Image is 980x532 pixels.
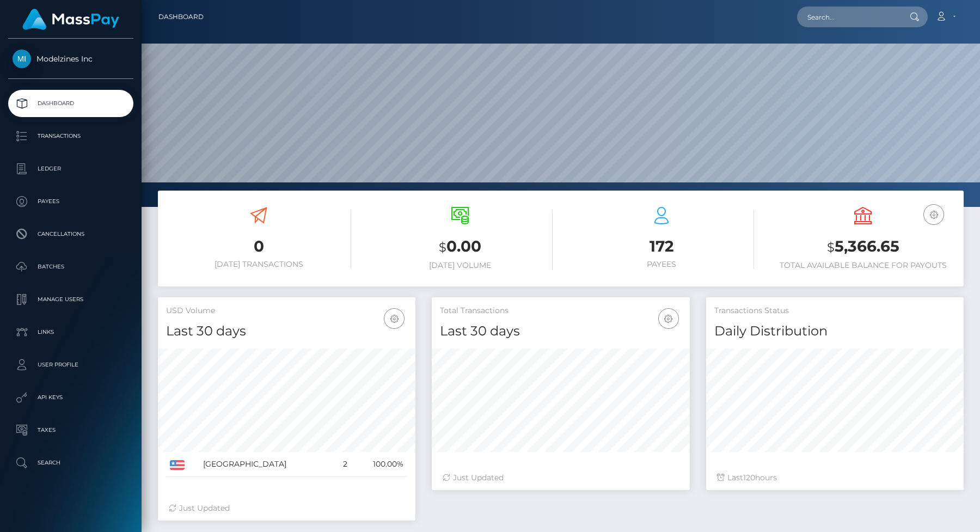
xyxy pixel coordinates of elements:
p: User Profile [13,357,129,373]
h6: Total Available Balance for Payouts [770,261,955,270]
a: Manage Users [8,286,133,313]
small: $ [439,240,446,255]
div: Last hours [717,472,953,484]
h4: Last 30 days [440,322,681,341]
p: Search [13,455,129,471]
a: Dashboard [8,90,133,117]
a: Taxes [8,417,133,444]
p: Taxes [13,422,129,438]
a: Search [8,449,133,476]
a: Batches [8,253,133,280]
a: Ledger [8,155,133,182]
p: Transactions [13,128,129,144]
p: API Keys [13,389,129,406]
h6: Payees [569,260,754,269]
p: Links [13,324,129,340]
a: Dashboard [158,5,204,28]
h5: USD Volume [166,305,407,316]
h3: 0 [166,236,351,257]
h3: 0.00 [367,236,553,258]
p: Ledger [13,161,129,177]
h5: Transactions Status [714,305,955,316]
h4: Last 30 days [166,322,407,341]
a: Payees [8,188,133,215]
a: Links [8,319,133,346]
a: Transactions [8,123,133,150]
h3: 172 [569,236,754,257]
img: Modelzines Inc [13,50,31,68]
a: API Keys [8,384,133,411]
a: Cancellations [8,221,133,248]
p: Cancellations [13,226,129,242]
h6: [DATE] Transactions [166,260,351,269]
h6: [DATE] Volume [367,261,553,270]
h5: Total Transactions [440,305,681,316]
img: MassPay Logo [22,9,119,30]
a: User Profile [8,351,133,378]
h4: Daily Distribution [714,322,955,341]
span: Modelzines Inc [8,54,133,64]
p: Manage Users [13,291,129,308]
input: Search... [797,7,899,27]
h3: 5,366.65 [770,236,955,258]
p: Payees [13,193,129,210]
p: Batches [13,259,129,275]
small: $ [827,240,835,255]
p: Dashboard [13,95,129,112]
